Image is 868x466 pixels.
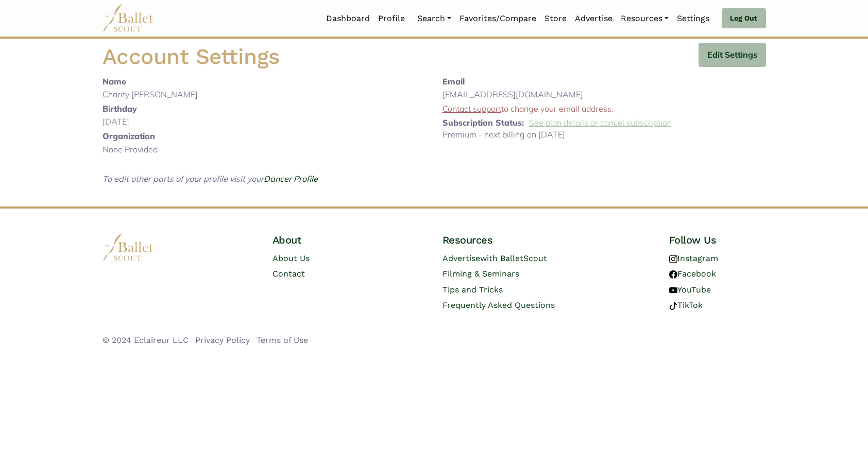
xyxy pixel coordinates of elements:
[103,131,155,141] b: Organization
[273,269,305,279] a: Contact
[669,269,716,279] a: Facebook
[195,335,250,345] a: Privacy Policy
[442,103,501,114] a: Contact support
[480,253,547,263] span: with BalletScout
[669,270,677,279] img: facebook logo
[103,143,426,157] p: None Provided
[669,300,703,310] a: TikTok
[413,8,455,29] a: Search
[442,88,766,101] p: [EMAIL_ADDRESS][DOMAIN_NAME]
[617,8,673,29] a: Resources
[669,285,711,295] a: YouTube
[442,233,596,247] h4: Resources
[540,8,571,29] a: Store
[103,233,154,262] img: logo
[442,117,524,128] b: Subscription Status:
[442,102,766,116] p: to change your email address.
[273,233,369,247] h4: About
[103,89,129,99] span: Charity
[669,286,677,295] img: youtube logo
[103,115,426,129] p: [DATE]
[103,334,189,347] li: © 2024 Eclaireur LLC
[442,76,465,87] b: Email
[442,128,766,142] p: Premium - next billing on [DATE]
[374,8,409,29] a: Profile
[103,103,137,114] b: Birthday
[529,117,672,128] a: See plan details or cancel subscription
[722,8,765,29] a: Log Out
[103,76,126,87] b: Name
[455,8,540,29] a: Favorites/Compare
[669,302,677,310] img: tiktok logo
[273,253,310,263] a: About Us
[571,8,617,29] a: Advertise
[442,269,519,279] a: Filming & Seminars
[322,8,374,29] a: Dashboard
[699,43,766,67] button: Edit Settings
[673,8,713,29] a: Settings
[442,285,503,295] a: Tips and Tricks
[103,174,318,184] i: To edit other parts of your profile visit your
[669,233,766,247] h4: Follow Us
[442,300,555,310] a: Frequently Asked Questions
[669,253,718,263] a: Instagram
[131,89,198,99] span: [PERSON_NAME]
[103,43,280,71] h1: Account Settings
[669,255,677,263] img: instagram logo
[264,174,318,184] a: Dancer Profile
[257,335,308,345] a: Terms of Use
[442,253,547,263] a: Advertisewith BalletScout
